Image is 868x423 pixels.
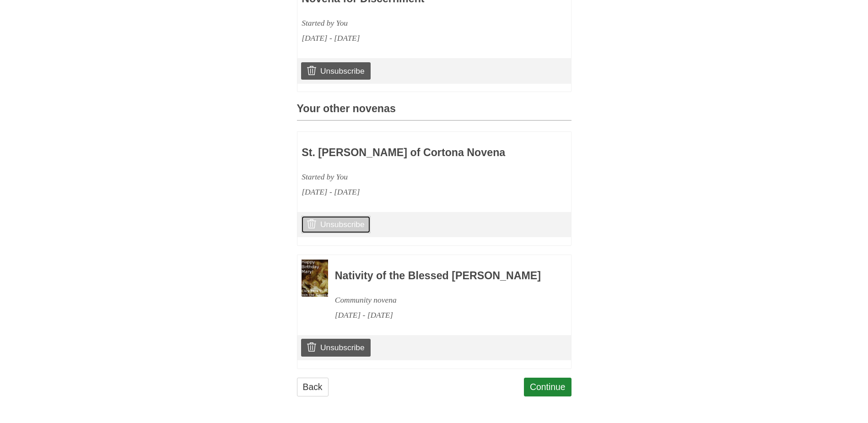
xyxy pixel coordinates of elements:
h3: St. [PERSON_NAME] of Cortona Novena [302,147,513,159]
div: [DATE] - [DATE] [302,31,513,46]
div: Community novena [335,293,546,308]
a: Continue [524,378,571,396]
div: [DATE] - [DATE] [335,308,546,323]
div: Started by You [302,16,513,31]
a: Unsubscribe [301,339,370,356]
div: [DATE] - [DATE] [302,184,513,200]
a: Back [297,378,329,396]
a: Unsubscribe [301,216,370,233]
h3: Your other novenas [297,103,571,121]
div: Started by You [302,169,513,184]
a: Unsubscribe [301,62,370,80]
img: Novena image [302,260,328,297]
h3: Nativity of the Blessed [PERSON_NAME] [335,270,546,282]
